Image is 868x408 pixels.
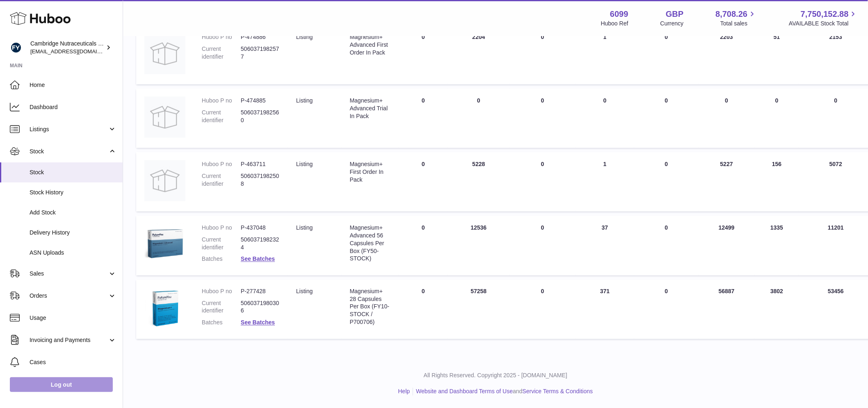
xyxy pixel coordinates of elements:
span: 8,708.26 [716,9,748,20]
a: Website and Dashboard Terms of Use [416,388,513,395]
dt: Current identifier [202,172,241,188]
td: 51 [754,25,799,84]
a: See Batches [241,256,275,262]
td: 0 [509,89,576,148]
strong: 6099 [610,9,628,20]
dt: Huboo P no [202,288,241,296]
dd: 5060371982508 [241,172,280,188]
td: 0 [576,89,634,148]
div: Magnesium+ First Order In Pack [350,160,391,184]
img: product image [144,97,185,138]
td: 0 [399,280,448,340]
div: Magnesium+ Advanced 56 Capsules Per Box (FY50-STOCK) [350,224,391,262]
td: 0 [399,25,448,84]
td: 1335 [754,216,799,276]
td: 5228 [448,152,509,212]
td: 0 [509,152,576,212]
td: 56887 [699,280,755,340]
dt: Current identifier [202,109,241,124]
td: 0 [399,152,448,212]
dt: Current identifier [202,45,241,61]
dd: 5060371982560 [241,109,280,124]
dt: Huboo P no [202,97,241,105]
span: Orders [30,292,108,300]
dd: 5060371982324 [241,236,280,251]
td: 0 [399,89,448,148]
span: Home [30,81,116,89]
span: 0 [665,97,668,104]
span: Delivery History [30,229,116,237]
li: and [413,388,593,396]
dd: P-474886 [241,33,280,41]
div: Magnesium+ Advanced Trial In Pack [350,97,391,120]
span: 0 [665,34,668,40]
td: 371 [576,280,634,340]
span: Add Stock [30,209,116,217]
td: 3802 [754,280,799,340]
dd: 5060371982577 [241,45,280,61]
span: 0 [665,288,668,295]
td: 156 [754,152,799,212]
div: Currency [660,20,684,27]
span: Cases [30,358,116,366]
dt: Current identifier [202,236,241,251]
td: 12536 [448,216,509,276]
span: Dashboard [30,103,116,111]
a: Help [398,388,410,395]
dt: Huboo P no [202,33,241,41]
a: Log out [10,377,113,392]
a: Service Terms & Conditions [523,388,593,395]
span: Stock History [30,189,116,196]
img: product image [144,224,185,265]
td: 0 [399,216,448,276]
span: Invoicing and Payments [30,336,108,344]
span: Total sales [720,20,757,27]
div: Huboo Ref [601,20,628,27]
img: product image [144,33,185,74]
dd: P-463711 [241,160,280,168]
span: 7,750,152.88 [801,9,849,20]
span: Stock [30,148,108,155]
span: AVAILABLE Stock Total [789,20,858,27]
strong: GBP [666,9,683,20]
td: 12499 [699,216,755,276]
td: 57258 [448,280,509,340]
td: 0 [509,280,576,340]
dt: Huboo P no [202,160,241,168]
a: 8,708.26 Total sales [716,9,757,27]
td: 37 [576,216,634,276]
div: Cambridge Nutraceuticals Ltd [30,40,104,55]
a: See Batches [241,319,275,326]
dd: P-437048 [241,224,280,232]
td: 0 [448,89,509,148]
p: All Rights Reserved. Copyright 2025 - [DOMAIN_NAME] [130,372,861,380]
img: huboo@camnutra.com [10,41,22,54]
td: 2204 [448,25,509,84]
span: Usage [30,314,116,322]
img: product image [144,160,185,201]
dt: Batches [202,255,241,263]
td: 2203 [699,25,755,84]
span: listing [296,161,313,167]
span: Stock [30,169,116,176]
td: 1 [576,152,634,212]
span: ASN Uploads [30,249,116,257]
dd: P-277428 [241,288,280,296]
td: 5227 [699,152,755,212]
img: product image [144,288,185,329]
span: Listings [30,125,108,133]
span: Sales [30,270,108,278]
td: 0 [699,89,755,148]
span: listing [296,97,313,104]
a: 7,750,152.88 AVAILABLE Stock Total [789,9,858,27]
span: [EMAIL_ADDRESS][DOMAIN_NAME] [30,48,121,55]
td: 0 [509,25,576,84]
dt: Current identifier [202,300,241,315]
span: listing [296,288,313,295]
div: Magnesium+ 28 Capsules Per Box (FY10-STOCK / P700706) [350,288,391,326]
dt: Batches [202,319,241,327]
div: Magnesium+ Advanced First Order In Pack [350,33,391,57]
span: listing [296,224,313,231]
td: 0 [509,216,576,276]
td: 0 [754,89,799,148]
